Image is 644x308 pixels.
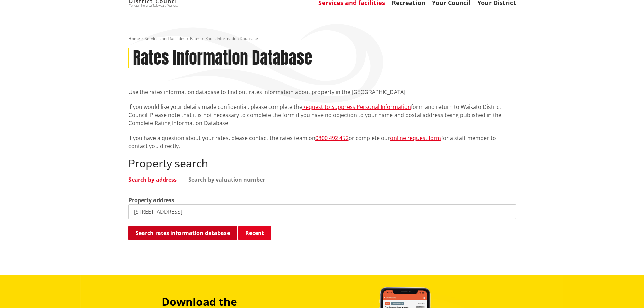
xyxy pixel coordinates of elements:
[133,48,312,68] h1: Rates Information Database
[128,226,237,240] button: Search rates information database
[315,134,349,142] a: 0800 492 452
[128,88,516,96] p: Use the rates information database to find out rates information about property in the [GEOGRAPHI...
[128,177,177,182] a: Search by address
[302,103,411,111] a: Request to Suppress Personal Information
[613,280,637,304] iframe: Messenger Launcher
[205,35,258,41] span: Rates Information Database
[188,177,265,182] a: Search by valuation number
[128,134,516,150] p: If you have a question about your rates, please contact the rates team on or complete our for a s...
[128,103,516,127] p: If you would like your details made confidential, please complete the form and return to Waikato ...
[128,36,516,42] nav: breadcrumb
[145,35,185,41] a: Services and facilities
[128,196,174,204] label: Property address
[190,35,200,41] a: Rates
[128,204,516,219] input: e.g. Duke Street NGARUAWAHIA
[390,134,441,142] a: online request form
[128,35,140,41] a: Home
[128,157,516,170] h2: Property search
[238,226,271,240] button: Recent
